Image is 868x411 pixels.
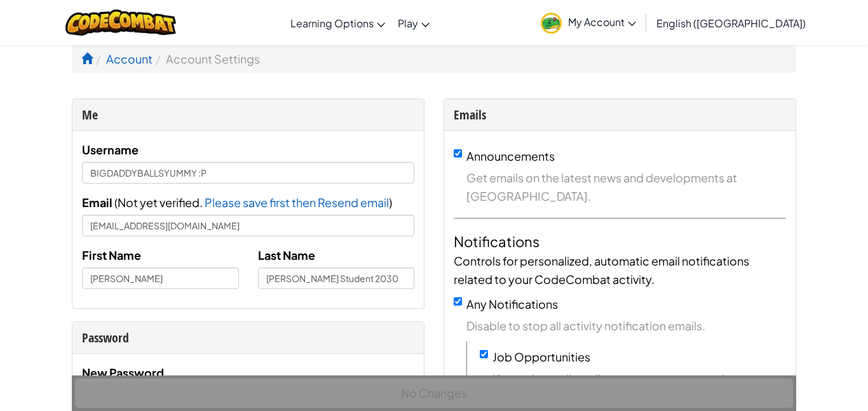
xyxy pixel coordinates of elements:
[541,13,562,34] img: avatar
[65,10,177,36] img: CodeCombat logo
[466,316,786,335] span: Disable to stop all activity notification emails.
[82,363,164,382] label: New Password
[568,15,636,29] span: My Account
[534,3,642,43] a: My Account
[112,195,118,210] span: (
[258,246,315,264] label: Last Name
[492,369,786,406] span: If you play really well, we may contact you about getting you a (better) job.
[454,105,786,124] div: Emails
[391,6,436,40] a: Play
[118,195,205,210] span: Not yet verified.
[454,231,786,252] h4: Notifications
[106,51,153,66] a: Account
[454,253,749,286] span: Controls for personalized, automatic email notifications related to your CodeCombat activity.
[290,17,374,30] span: Learning Options
[284,6,391,40] a: Learning Options
[82,140,139,159] label: Username
[650,6,812,40] a: English ([GEOGRAPHIC_DATA])
[82,195,112,210] span: Email
[82,328,414,347] div: Password
[492,349,590,364] label: Job Opportunities
[466,149,555,163] label: Announcements
[398,17,418,30] span: Play
[82,105,414,124] div: Me
[205,195,389,210] span: Please save first then Resend email
[153,50,260,68] li: Account Settings
[82,246,141,264] label: First Name
[656,17,806,30] span: English ([GEOGRAPHIC_DATA])
[389,195,392,210] span: )
[466,168,786,205] span: Get emails on the latest news and developments at [GEOGRAPHIC_DATA].
[466,297,558,311] label: Any Notifications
